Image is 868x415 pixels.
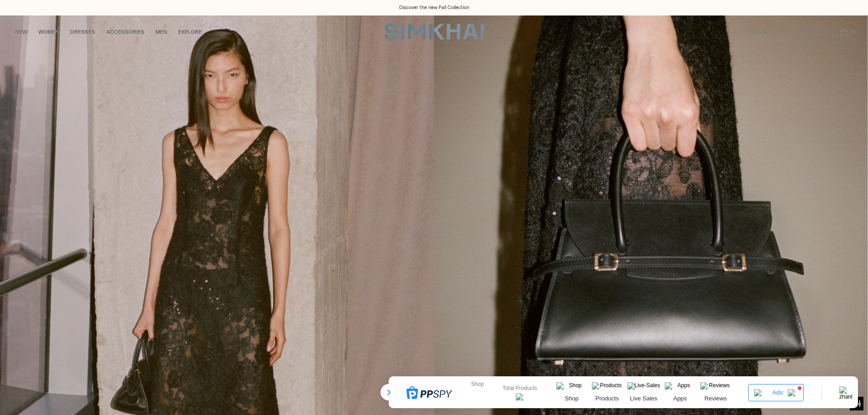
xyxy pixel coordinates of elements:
[399,4,469,11] a: Discover the new Fall Collection
[384,23,484,41] a: SIMKHAI
[750,22,775,42] button: USD $
[106,22,144,42] a: ACCESSORIES
[70,22,95,42] a: DRESSES
[15,22,27,42] a: NEW
[797,23,815,41] a: Go to the account page
[178,22,202,42] a: EXPLORE
[835,23,853,41] a: Open cart modal
[816,23,834,41] a: Wishlist
[38,22,59,42] a: WOMEN
[778,23,796,41] a: Open search modal
[155,22,167,42] a: MEN
[849,27,857,36] span: 0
